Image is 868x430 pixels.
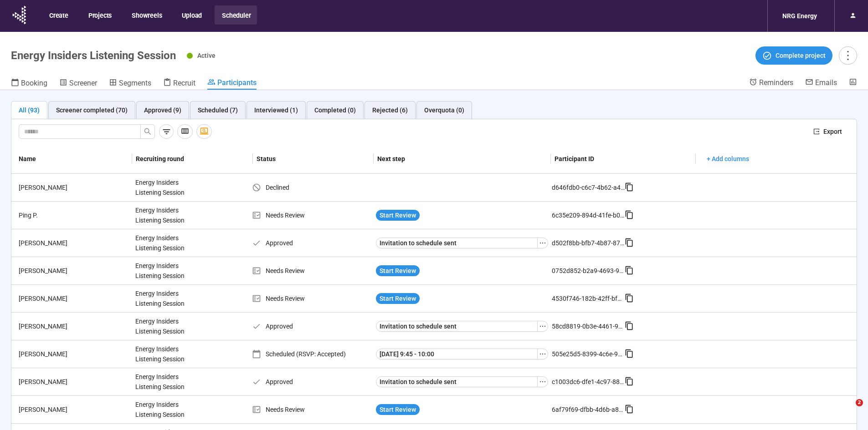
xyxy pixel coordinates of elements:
div: 4530f746-182b-42ff-bf7a-3caf6b1413fc [552,293,625,304]
div: Energy Insiders Listening Session [132,202,200,229]
a: Recruit [163,78,195,90]
span: ellipsis [539,350,546,358]
div: [PERSON_NAME] [15,349,132,359]
div: Declined [252,182,372,192]
span: Participants [217,78,257,87]
div: d646fdb0-c6c7-4b62-a490-cbfcc2029e8b [552,182,625,192]
div: Energy Insiders Listening Session [132,174,200,201]
th: Recruiting round [132,144,253,174]
div: [PERSON_NAME] [15,293,132,304]
span: more [842,49,854,61]
div: [PERSON_NAME] [15,266,132,276]
span: Segments [119,79,151,87]
span: Start Review [380,210,416,220]
button: search [140,124,155,139]
button: Start Review [376,404,420,415]
div: [PERSON_NAME] [15,321,132,331]
span: 2 [856,399,863,406]
span: Export [823,126,842,137]
th: Name [11,144,132,174]
button: Complete project [755,46,832,65]
div: Needs Review [252,405,372,415]
button: Showreels [124,5,168,25]
div: Approved (9) [144,105,181,115]
a: Segments [109,78,151,90]
button: ellipsis [537,238,548,248]
div: Completed (0) [314,105,356,115]
span: ellipsis [539,323,546,330]
div: Screener completed (70) [56,105,128,115]
div: Scheduled (7) [198,105,238,115]
div: 58cd8819-0b3e-4461-9be9-a69f78e102b0 [552,321,625,331]
div: Energy Insiders Listening Session [132,285,200,312]
div: [PERSON_NAME] [15,405,132,415]
a: Emails [805,78,837,89]
span: Active [197,52,216,59]
span: Start Review [380,293,416,304]
a: Booking [11,78,47,90]
div: 6af79f69-dfbb-4d6b-a865-e56bf6c1e600 [552,405,625,415]
span: search [144,128,151,135]
button: more [839,46,857,65]
h1: Energy Insiders Listening Session [11,49,176,62]
div: Approved [252,321,372,331]
button: Projects [81,5,118,25]
span: Start Review [380,266,416,276]
th: Participant ID [551,144,696,174]
span: + Add columns [707,154,749,164]
div: Needs Review [252,210,372,220]
span: Invitation to schedule sent [380,238,457,248]
a: Screener [59,78,97,90]
div: 0752d852-b2a9-4693-9202-559956aa610d [552,266,625,276]
span: Complete project [776,51,826,61]
span: [DATE] 9:45 - 10:00 [380,349,434,359]
button: Invitation to schedule sent [376,321,538,332]
div: 505e25d5-8399-4c6e-9c79-9d60f685c2e1 [552,349,625,359]
button: Create [42,5,75,25]
a: Participants [207,78,257,90]
div: Ping P. [15,210,132,220]
a: Reminders [749,78,793,89]
button: ellipsis [537,321,548,332]
span: ellipsis [539,239,546,247]
div: Energy Insiders Listening Session [132,257,200,284]
div: Needs Review [252,266,372,276]
span: Screener [69,79,97,87]
div: Interviewed (1) [254,105,298,115]
span: export [813,128,820,135]
span: Recruit [173,79,195,87]
span: Invitation to schedule sent [380,321,457,331]
span: Booking [21,79,47,87]
button: Upload [175,5,208,25]
span: Invitation to schedule sent [380,377,457,387]
div: NRG Energy [777,7,822,25]
div: Energy Insiders Listening Session [132,340,200,368]
button: Invitation to schedule sent [376,376,538,387]
div: Energy Insiders Listening Session [132,396,200,423]
th: Next step [374,144,551,174]
span: Start Review [380,405,416,415]
div: All (93) [19,105,40,115]
button: Start Review [376,293,420,304]
button: Invitation to schedule sent [376,238,538,248]
div: Energy Insiders Listening Session [132,229,200,257]
button: + Add columns [699,152,756,166]
button: Scheduler [215,5,257,25]
button: [DATE] 9:45 - 10:00 [376,349,538,359]
div: c1003dc6-dfe1-4c97-8814-00b2ae8f0ee1 [552,377,625,387]
div: Overquota (0) [424,105,464,115]
div: [PERSON_NAME] [15,182,132,192]
th: Status [253,144,374,174]
div: Approved [252,238,372,248]
div: Rejected (6) [372,105,408,115]
div: [PERSON_NAME] [15,238,132,248]
div: Needs Review [252,293,372,304]
div: Energy Insiders Listening Session [132,368,200,395]
div: [PERSON_NAME] [15,377,132,387]
span: Reminders [759,78,793,87]
button: Start Review [376,210,420,221]
button: Start Review [376,265,420,276]
div: 6c35e209-894d-41fe-b056-b17845debdfe [552,210,625,220]
span: Emails [815,78,837,87]
button: exportExport [806,124,849,139]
